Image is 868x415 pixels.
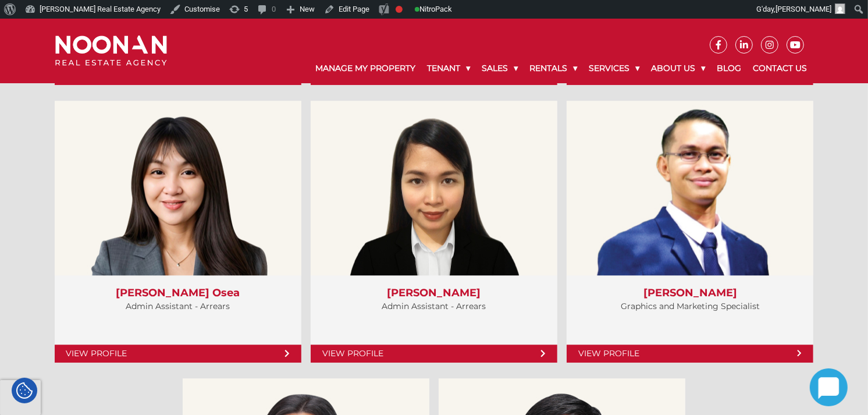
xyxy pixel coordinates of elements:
p: Admin Assistant - Arrears [322,299,546,314]
a: Sales [476,54,524,83]
a: Blog [711,54,747,83]
a: View Profile [311,345,557,363]
h3: [PERSON_NAME] [322,287,546,300]
h3: [PERSON_NAME] [578,287,802,300]
a: Tenant [421,54,476,83]
a: View Profile [567,345,813,363]
a: Manage My Property [310,54,421,83]
p: Admin Assistant - Arrears [66,299,290,314]
img: Noonan Real Estate Agency [55,36,167,66]
a: View Profile [55,345,301,363]
p: Graphics and Marketing Specialist [578,299,802,314]
a: Services [583,54,645,83]
div: Focus keyphrase not set [396,6,403,13]
a: About Us [645,54,711,83]
a: Contact Us [747,54,813,83]
span: [PERSON_NAME] [775,5,831,13]
h3: [PERSON_NAME] Osea [66,287,290,300]
a: Rentals [524,54,583,83]
div: Cookie Settings [12,378,37,403]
